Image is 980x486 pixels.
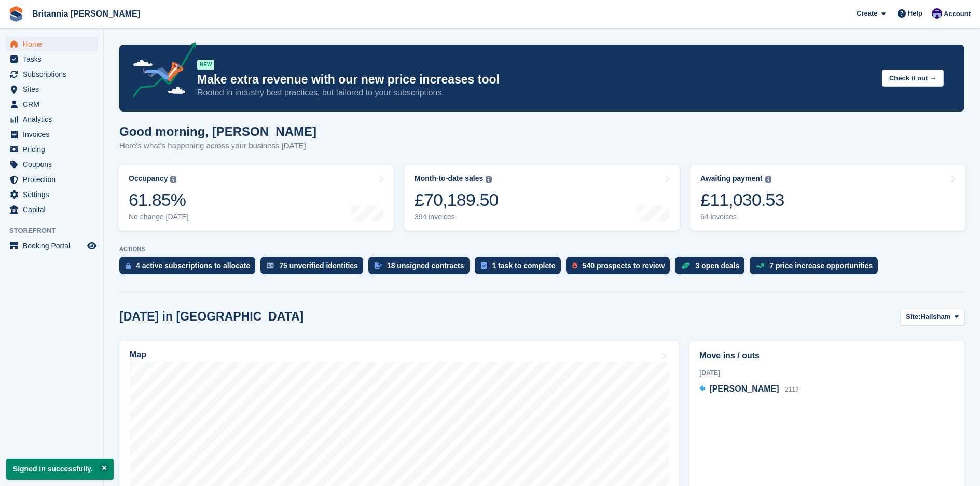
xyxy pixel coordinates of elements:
img: deal-1b604bf984904fb50ccaf53a9ad4b4a5d6e5aea283cecdc64d6e3604feb123c2.svg [681,262,690,269]
a: menu [5,187,98,202]
div: Occupancy [129,174,168,183]
span: Hailsham [920,312,950,322]
a: menu [5,172,98,187]
a: menu [5,112,98,127]
div: £70,189.50 [415,189,499,211]
a: 18 unsigned contracts [368,257,475,280]
a: Britannia [PERSON_NAME] [28,5,144,22]
div: Month-to-date sales [415,174,483,183]
h2: Map [130,350,146,359]
div: Awaiting payment [700,174,763,183]
img: contract_signature_icon-13c848040528278c33f63329250d36e43548de30e8caae1d1a13099fd9432cc5.svg [375,262,382,269]
span: Booking Portal [23,239,85,253]
div: £11,030.53 [700,189,784,211]
span: [PERSON_NAME] [709,384,779,393]
a: Month-to-date sales £70,189.50 394 invoices [404,165,680,231]
h2: [DATE] in [GEOGRAPHIC_DATA] [119,310,303,324]
div: NEW [197,60,214,70]
button: Site: Hailsham [900,308,964,325]
span: Subscriptions [23,67,85,81]
span: Sites [23,82,85,96]
a: 3 open deals [675,257,750,280]
a: 4 active subscriptions to allocate [119,257,260,280]
h2: Move ins / outs [699,350,955,362]
span: Pricing [23,142,85,157]
span: Coupons [23,157,85,172]
div: 1 task to complete [492,261,556,270]
a: 1 task to complete [475,257,566,280]
div: 75 unverified identities [279,261,358,270]
a: 75 unverified identities [260,257,368,280]
span: CRM [23,97,85,112]
img: icon-info-grey-7440780725fd019a000dd9b08b2336e03edf1995a4989e88bcd33f0948082b44.svg [765,176,771,183]
p: ACTIONS [119,246,964,253]
img: Cameron Ballard [932,8,942,19]
div: 540 prospects to review [583,261,665,270]
span: Settings [23,187,85,202]
img: prospect-51fa495bee0391a8d652442698ab0144808aea92771e9ea1ae160a38d050c398.svg [572,262,577,269]
span: Protection [23,172,85,187]
a: menu [5,157,98,172]
div: No change [DATE] [129,213,189,221]
img: icon-info-grey-7440780725fd019a000dd9b08b2336e03edf1995a4989e88bcd33f0948082b44.svg [170,176,176,183]
span: 2113 [785,386,799,393]
div: 3 open deals [695,261,739,270]
p: Signed in successfully. [6,459,114,480]
div: 64 invoices [700,213,784,221]
a: Occupancy 61.85% No change [DATE] [118,165,394,231]
span: Account [944,9,971,19]
span: Storefront [9,226,103,236]
a: menu [5,67,98,81]
div: [DATE] [699,368,955,378]
span: Tasks [23,52,85,66]
span: Analytics [23,112,85,127]
a: 7 price increase opportunities [750,257,883,280]
span: Site: [906,312,920,322]
span: Invoices [23,127,85,142]
p: Here's what's happening across your business [DATE] [119,140,316,152]
span: Create [857,8,877,19]
a: [PERSON_NAME] 2113 [699,383,798,396]
a: menu [5,239,98,253]
a: 540 prospects to review [566,257,675,280]
div: 7 price increase opportunities [769,261,873,270]
a: Preview store [86,240,98,252]
span: Capital [23,202,85,217]
div: 18 unsigned contracts [387,261,464,270]
img: price_increase_opportunities-93ffe204e8149a01c8c9dc8f82e8f89637d9d84a8eef4429ea346261dce0b2c0.svg [756,263,764,268]
p: Make extra revenue with our new price increases tool [197,72,874,87]
img: icon-info-grey-7440780725fd019a000dd9b08b2336e03edf1995a4989e88bcd33f0948082b44.svg [486,176,492,183]
img: price-adjustments-announcement-icon-8257ccfd72463d97f412b2fc003d46551f7dbcb40ab6d574587a9cd5c0d94... [124,42,197,101]
img: stora-icon-8386f47178a22dfd0bd8f6a31ec36ba5ce8667c1dd55bd0f319d3a0aa187defe.svg [8,6,24,22]
img: task-75834270c22a3079a89374b754ae025e5fb1db73e45f91037f5363f120a921f8.svg [481,262,487,269]
div: 394 invoices [415,213,499,221]
a: menu [5,82,98,96]
button: Check it out → [882,70,944,87]
a: menu [5,142,98,157]
p: Rooted in industry best practices, but tailored to your subscriptions. [197,87,874,99]
img: verify_identity-adf6edd0f0f0b5bbfe63781bf79b02c33cf7c696d77639b501bdc392416b5a36.svg [267,262,274,269]
a: menu [5,37,98,51]
a: menu [5,202,98,217]
img: active_subscription_to_allocate_icon-d502201f5373d7db506a760aba3b589e785aa758c864c3986d89f69b8ff3... [126,262,131,269]
a: menu [5,127,98,142]
h1: Good morning, [PERSON_NAME] [119,124,316,138]
div: 4 active subscriptions to allocate [136,261,250,270]
span: Help [908,8,922,19]
a: menu [5,52,98,66]
a: Awaiting payment £11,030.53 64 invoices [690,165,965,231]
span: Home [23,37,85,51]
a: menu [5,97,98,112]
div: 61.85% [129,189,189,211]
